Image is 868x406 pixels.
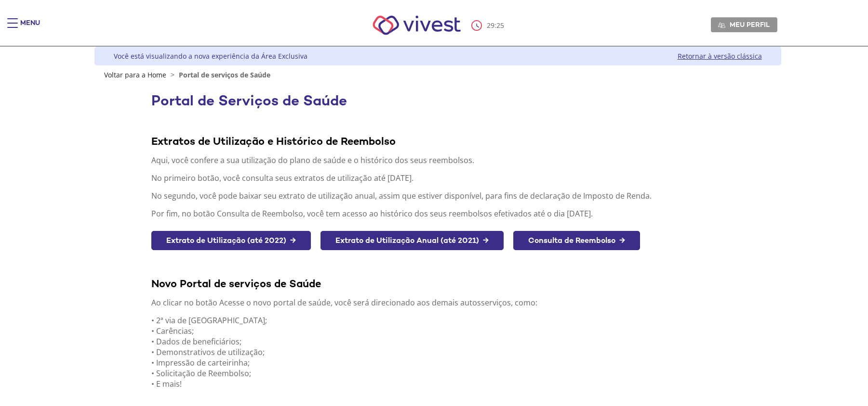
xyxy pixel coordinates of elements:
p: Ao clicar no botão Acesse o novo portal de saúde, você será direcionado aos demais autosserviços,... [151,297,724,308]
p: Por fim, no botão Consulta de Reembolso, você tem acesso ao histórico dos seus reembolsos efetiva... [151,208,724,219]
div: Novo Portal de serviços de Saúde [151,277,724,290]
a: Consulta de Reembolso → [513,231,640,251]
span: 25 [496,21,504,30]
a: Extrato de Utilização (até 2022) → [151,231,311,251]
div: Menu [20,18,40,38]
p: Aqui, você confere a sua utilização do plano de saúde e o histórico dos seus reembolsos. [151,155,724,165]
div: Você está visualizando a nova experiência da Área Exclusiva [114,51,307,61]
div: Extratos de Utilização e Histórico de Reembolso [151,134,724,148]
a: Extrato de Utilização Anual (até 2021) → [320,231,504,251]
a: Retornar à versão clássica [678,51,762,61]
a: Voltar para a Home [104,70,166,79]
p: No segundo, você pode baixar seu extrato de utilização anual, assim que estiver disponível, para ... [151,190,724,201]
span: Meu perfil [730,20,770,29]
p: • 2ª via de [GEOGRAPHIC_DATA]; • Carências; • Dados de beneficiários; • Demonstrativos de utiliza... [151,315,724,389]
a: Meu perfil [711,17,777,32]
div: : [471,20,506,31]
p: No primeiro botão, você consulta seus extratos de utilização até [DATE]. [151,173,724,183]
span: 29 [487,21,494,30]
img: Meu perfil [718,22,725,29]
h1: Portal de Serviços de Saúde [151,93,724,109]
span: Portal de serviços de Saúde [179,70,270,79]
span: > [168,70,177,79]
img: Vivest [362,5,471,46]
